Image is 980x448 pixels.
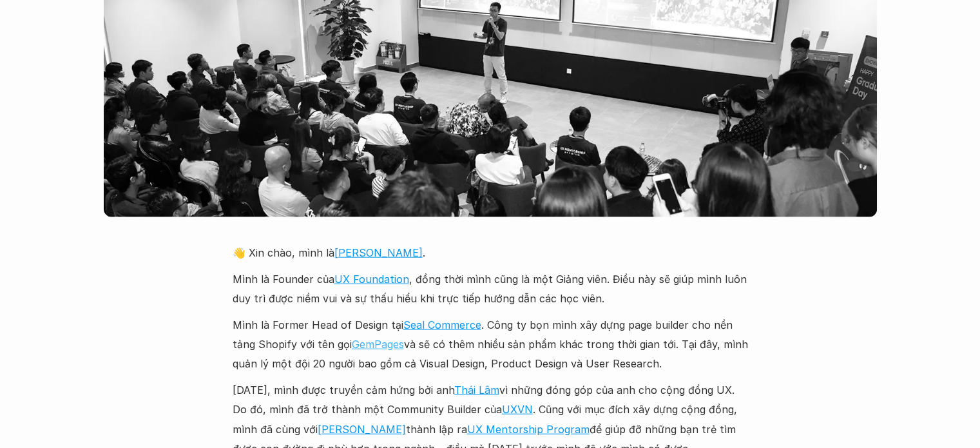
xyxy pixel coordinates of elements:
[334,273,409,286] a: UX Foundation
[318,423,406,436] a: [PERSON_NAME]
[467,423,590,436] a: UX Mentorship Program
[454,384,499,396] a: Thái Lâm
[233,269,748,309] p: Mình là Founder của , đồng thời mình cũng là một Giảng viên. Điều này sẽ giúp mình luôn duy trì đ...
[233,243,748,262] p: 👋 Xin chào, mình là .
[334,246,423,259] a: [PERSON_NAME]
[502,403,533,416] a: UXVN
[352,338,404,351] a: GemPages
[233,315,748,374] p: Mình là Former Head of Design tại . Công ty bọn mình xây dựng page builder cho nền tảng Shopify v...
[403,318,481,331] a: Seal Commerce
